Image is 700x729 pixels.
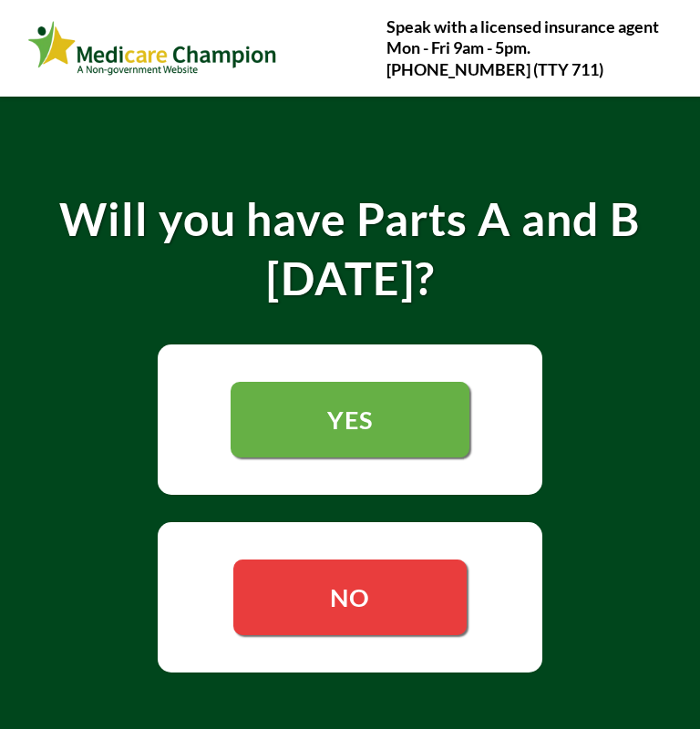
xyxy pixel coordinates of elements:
[330,582,370,612] span: NO
[59,191,641,305] strong: Will you have Parts A and B [DATE]?
[327,405,373,435] span: YES
[233,560,467,635] a: NO
[386,16,659,57] strong: Speak with a licensed insurance agent Mon - Fri 9am - 5pm.
[386,59,603,79] strong: [PHONE_NUMBER] (TTY 711)
[231,382,469,457] a: YES
[27,17,278,79] img: Webinar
